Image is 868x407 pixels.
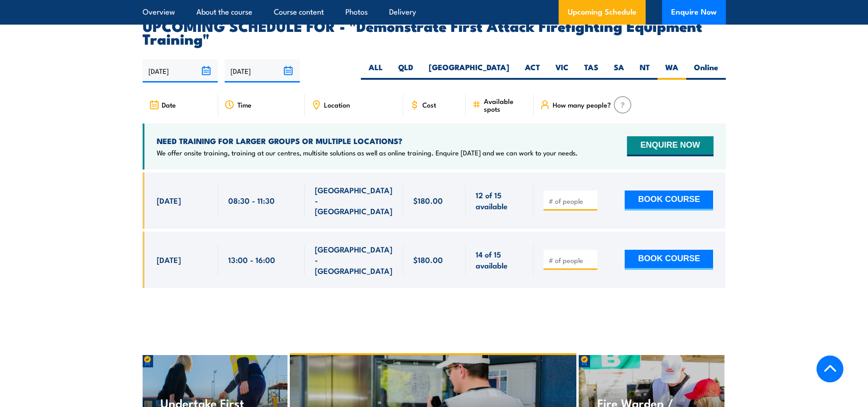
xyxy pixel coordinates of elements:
p: We offer onsite training, training at our centres, multisite solutions as well as online training... [157,148,578,157]
span: 13:00 - 16:00 [228,254,275,265]
label: ALL [361,62,390,80]
span: $180.00 [413,254,443,265]
label: [GEOGRAPHIC_DATA] [421,62,517,80]
label: TAS [576,62,606,80]
span: [GEOGRAPHIC_DATA] - [GEOGRAPHIC_DATA] [315,244,393,276]
button: ENQUIRE NOW [627,136,713,156]
label: VIC [548,62,576,80]
span: [DATE] [157,195,181,206]
input: # of people [549,196,594,206]
label: NT [632,62,657,80]
span: Cost [422,101,436,108]
button: BOOK COURSE [625,250,713,270]
h2: UPCOMING SCHEDULE FOR - "Demonstrate First Attack Firefighting Equipment Training" [143,19,726,45]
label: QLD [390,62,421,80]
span: How many people? [553,101,611,108]
span: Time [237,101,252,108]
h4: NEED TRAINING FOR LARGER GROUPS OR MULTIPLE LOCATIONS? [157,136,578,146]
label: ACT [517,62,548,80]
input: # of people [549,256,594,265]
span: Location [324,101,350,108]
span: 12 of 15 available [476,190,524,211]
span: 08:30 - 11:30 [228,195,275,206]
span: [DATE] [157,254,181,265]
label: Online [686,62,726,80]
label: SA [606,62,632,80]
button: BOOK COURSE [625,191,713,211]
span: Date [162,101,176,108]
input: To date [225,59,300,82]
span: $180.00 [413,195,443,206]
span: Available spots [484,97,527,113]
input: From date [143,59,218,82]
span: 14 of 15 available [476,249,524,270]
label: WA [657,62,686,80]
span: [GEOGRAPHIC_DATA] - [GEOGRAPHIC_DATA] [315,185,393,216]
